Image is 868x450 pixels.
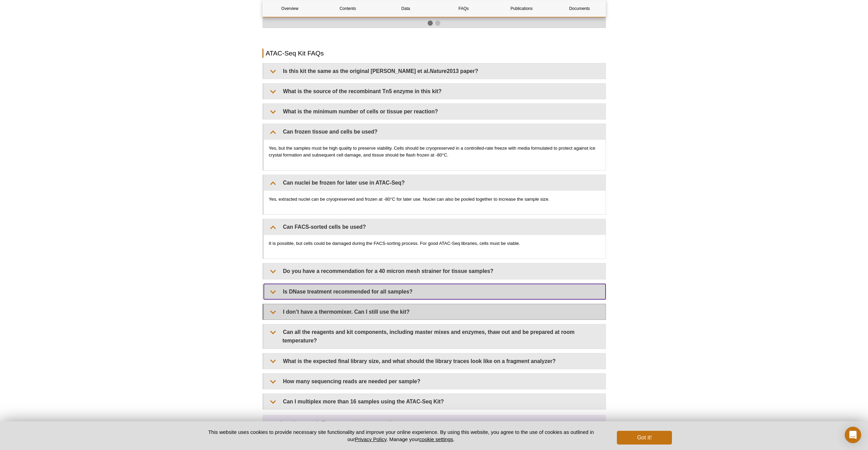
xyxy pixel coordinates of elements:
button: Got it! [617,431,672,445]
a: Contents [321,0,375,17]
summary: How many sequencing reads are needed per sample? [264,374,606,389]
a: FAQs [436,0,491,17]
summary: Can nuclei be frozen for later use in ATAC-Seq? [264,175,606,190]
summary: Is DNase treatment recommended for all samples? [264,284,606,299]
button: cookie settings [419,436,453,442]
div: Open Intercom Messenger [845,427,861,443]
summary: What is the minimum number of cells or tissue per reaction? [264,104,606,119]
em: Nature [430,68,447,74]
summary: Can all the reagents and kit components, including master mixes and enzymes, thaw out and be prep... [264,324,606,348]
a: Documents [552,0,607,17]
summary: Is this kit the same as the original [PERSON_NAME] et al.Nature2013 paper? [264,63,606,79]
p: This website uses cookies to provide necessary site functionality and improve your online experie... [196,428,606,443]
a: Publications [494,0,549,17]
h4: Questions about sample library QC? . [268,420,601,426]
h2: ATAC-Seq Kit FAQs [262,49,606,58]
a: Overview [263,0,317,17]
summary: What is the expected final library size, and what should the library traces look like on a fragme... [264,353,606,369]
a: Data [378,0,433,17]
a: Privacy Policy [355,436,386,442]
p: Yes, but the samples must be high quality to preserve viability. Cells should be cryopreserved in... [269,145,600,159]
summary: Can frozen tissue and cells be used? [264,124,606,139]
summary: Do you have a recommendation for a 40 micron mesh strainer for tissue samples? [264,263,606,279]
p: It is possible, but cells could be damaged during the FACS-sorting process. For good ATAC-Seq lib... [269,240,600,247]
a: Read more on our blog [347,420,397,426]
summary: What is the source of the recombinant Tn5 enzyme in this kit? [264,84,606,99]
summary: Can FACS-sorted cells be used? [264,219,606,235]
summary: I don’t have a thermomixer. Can I still use the kit? [264,304,606,320]
summary: Can I multiplex more than 16 samples using the ATAC-Seq Kit? [264,394,606,409]
p: Yes, extracted nuclei can be cryopreserved and frozen at -80°C for later use. Nuclei can also be ... [269,196,600,203]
